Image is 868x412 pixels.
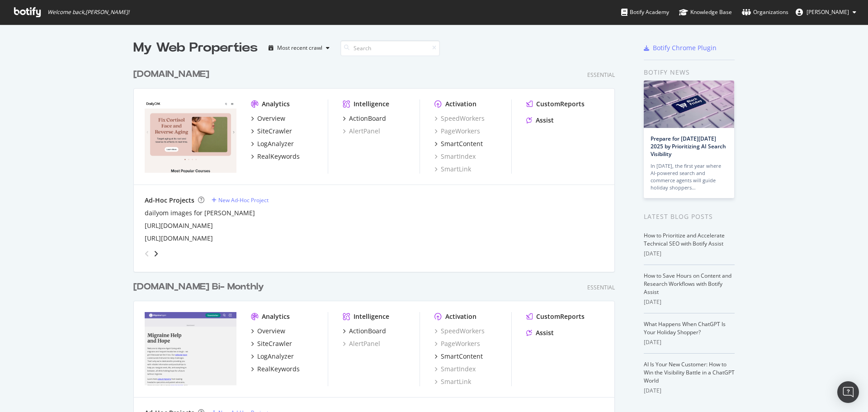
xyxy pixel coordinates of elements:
div: Essential [587,71,615,79]
a: PageWorkers [434,127,480,136]
div: Activation [445,99,476,109]
div: In [DATE], the first year where AI-powered search and commerce agents will guide holiday shoppers… [651,162,727,191]
div: Botify news [644,67,735,77]
a: Assist [526,116,554,125]
a: [DOMAIN_NAME] Bi- Monthly [133,280,268,294]
div: CustomReports [536,99,585,109]
div: [DATE] [644,338,735,346]
a: Overview [251,114,285,123]
img: Prepare for Black Friday 2025 by Prioritizing AI Search Visibility [644,81,734,128]
a: Botify Chrome Plugin [644,43,717,52]
a: SiteCrawler [251,339,292,348]
div: [DOMAIN_NAME] Bi- Monthly [133,280,264,294]
a: RealKeywords [251,152,300,161]
a: LogAnalyzer [251,352,294,361]
a: ActionBoard [343,327,386,336]
img: dailyom.com [145,99,236,173]
a: SmartContent [434,352,483,361]
div: Overview [257,114,285,123]
button: Most recent crawl [265,41,333,55]
div: SiteCrawler [257,127,292,136]
div: RealKeywords [257,365,300,374]
a: AlertPanel [343,339,380,348]
div: My Web Properties [133,39,258,57]
img: migraineagain.com [145,312,236,385]
a: SiteCrawler [251,127,292,136]
a: [URL][DOMAIN_NAME] [145,221,213,230]
a: How to Save Hours on Content and Research Workflows with Botify Assist [644,272,731,296]
a: How to Prioritize and Accelerate Technical SEO with Botify Assist [644,232,725,247]
div: SmartContent [441,139,483,148]
div: Botify Academy [621,8,669,17]
div: Overview [257,327,285,336]
a: [URL][DOMAIN_NAME] [145,234,213,243]
div: ActionBoard [349,327,386,336]
a: PageWorkers [434,339,480,348]
a: SpeedWorkers [434,327,485,336]
div: New Ad-Hoc Project [218,196,269,204]
a: Prepare for [DATE][DATE] 2025 by Prioritizing AI Search Visibility [651,135,726,158]
div: Most recent crawl [277,45,322,51]
a: SmartLink [434,377,471,386]
div: Knowledge Base [679,8,732,17]
a: CustomReports [526,312,585,321]
div: Analytics [262,312,290,321]
div: Latest Blog Posts [644,212,735,222]
div: Intelligence [354,99,389,109]
input: Search [340,40,440,56]
a: SmartLink [434,165,471,174]
a: SmartIndex [434,152,476,161]
div: LogAnalyzer [257,139,294,148]
div: SiteCrawler [257,339,292,348]
div: Organizations [742,8,788,17]
div: Ad-Hoc Projects [145,196,194,205]
div: CustomReports [536,312,585,321]
div: ActionBoard [349,114,386,123]
div: angle-right [153,249,159,258]
a: SmartContent [434,139,483,148]
a: AI Is Your New Customer: How to Win the Visibility Battle in a ChatGPT World [644,360,735,384]
a: [DOMAIN_NAME] [133,68,213,81]
a: Assist [526,328,554,337]
a: SmartIndex [434,365,476,374]
div: SmartContent [441,352,483,361]
span: Bill Elward [807,8,849,16]
a: dailyom images for [PERSON_NAME] [145,208,255,218]
a: CustomReports [526,99,585,109]
div: [DATE] [644,250,735,258]
div: Intelligence [354,312,389,321]
div: [DATE] [644,298,735,306]
button: [PERSON_NAME] [788,5,863,19]
a: What Happens When ChatGPT Is Your Holiday Shopper? [644,320,726,336]
div: [DOMAIN_NAME] [133,68,209,81]
div: Analytics [262,99,290,109]
a: LogAnalyzer [251,139,294,148]
div: [DATE] [644,387,735,395]
div: Assist [536,116,554,125]
a: SpeedWorkers [434,114,485,123]
a: AlertPanel [343,127,380,136]
a: New Ad-Hoc Project [212,196,269,204]
div: Open Intercom Messenger [837,381,859,403]
div: Assist [536,328,554,337]
a: ActionBoard [343,114,386,123]
a: Overview [251,327,285,336]
span: Welcome back, [PERSON_NAME] ! [47,9,129,16]
a: RealKeywords [251,365,300,374]
div: LogAnalyzer [257,352,294,361]
div: Activation [445,312,476,321]
div: Botify Chrome Plugin [653,43,717,52]
div: angle-left [141,246,153,261]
